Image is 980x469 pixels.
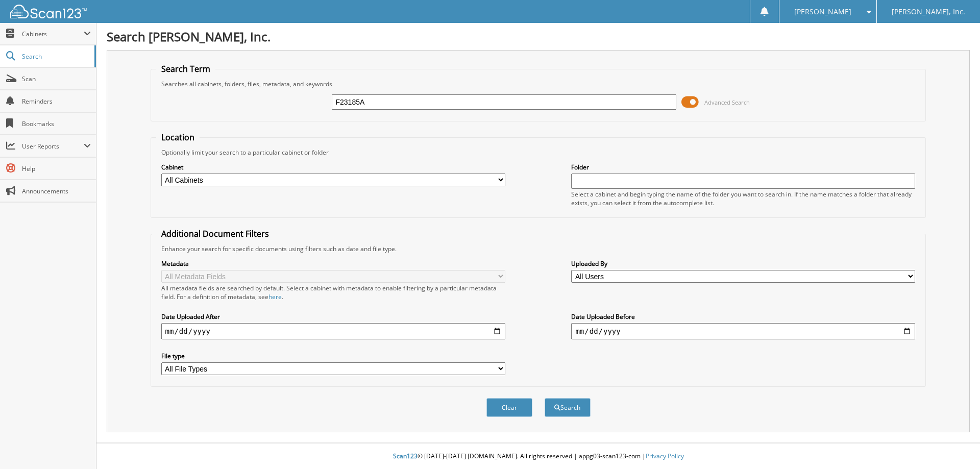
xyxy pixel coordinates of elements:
div: © [DATE]-[DATE] [DOMAIN_NAME]. All rights reserved | appg03-scan123-com | [96,444,980,469]
h1: Search [PERSON_NAME], Inc. [107,28,970,45]
span: Advanced Search [704,98,750,106]
legend: Search Term [156,63,215,75]
div: All metadata fields are searched by default. Select a cabinet with metadata to enable filtering b... [161,284,505,301]
label: Date Uploaded After [161,312,505,321]
span: Cabinets [22,30,84,38]
span: [PERSON_NAME], Inc. [892,9,965,15]
label: Folder [571,163,915,171]
legend: Location [156,132,200,143]
span: Help [22,164,91,173]
span: User Reports [22,142,84,151]
img: scan123-logo-white.svg [10,5,87,18]
a: here [268,292,282,301]
legend: Additional Document Filters [156,228,274,239]
div: Searches all cabinets, folders, files, metadata, and keywords [156,80,921,88]
button: Search [545,398,591,417]
iframe: Chat Widget [929,420,980,469]
label: Uploaded By [571,259,915,268]
span: [PERSON_NAME] [794,9,851,15]
span: Search [22,52,89,61]
label: Date Uploaded Before [571,312,915,321]
button: Clear [486,398,532,417]
div: Select a cabinet and begin typing the name of the folder you want to search in. If the name match... [571,190,915,207]
span: Announcements [22,187,91,195]
span: Scan123 [393,452,418,460]
span: Bookmarks [22,119,91,128]
span: Scan [22,75,91,83]
label: Metadata [161,259,505,268]
label: Cabinet [161,163,505,171]
span: Reminders [22,97,91,106]
input: end [571,323,915,339]
input: start [161,323,505,339]
div: Enhance your search for specific documents using filters such as date and file type. [156,244,921,253]
label: File type [161,352,505,360]
div: Optionally limit your search to a particular cabinet or folder [156,148,921,157]
a: Privacy Policy [646,452,684,460]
